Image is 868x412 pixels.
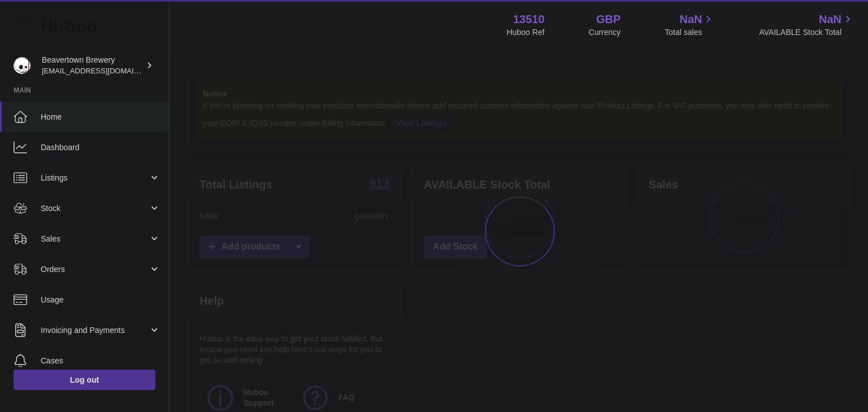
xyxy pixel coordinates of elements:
[679,12,702,27] span: NaN
[41,203,149,214] span: Stock
[759,27,854,38] span: AVAILABLE Stock Total
[41,112,160,122] span: Home
[759,12,854,38] a: NaN AVAILABLE Stock Total
[819,12,841,27] span: NaN
[42,55,144,76] div: Beavertown Brewery
[41,234,149,244] span: Sales
[41,264,149,275] span: Orders
[41,295,160,305] span: Usage
[41,173,149,183] span: Listings
[507,27,545,38] div: Huboo Ref
[596,12,620,27] strong: GBP
[41,142,160,153] span: Dashboard
[513,12,545,27] strong: 13510
[41,356,160,366] span: Cases
[665,27,715,38] span: Total sales
[665,12,715,38] a: NaN Total sales
[42,66,166,75] span: [EMAIL_ADDRESS][DOMAIN_NAME]
[14,57,31,74] img: internalAdmin-13510@internal.huboo.com
[589,27,621,38] div: Currency
[41,325,149,336] span: Invoicing and Payments
[14,370,155,390] a: Log out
